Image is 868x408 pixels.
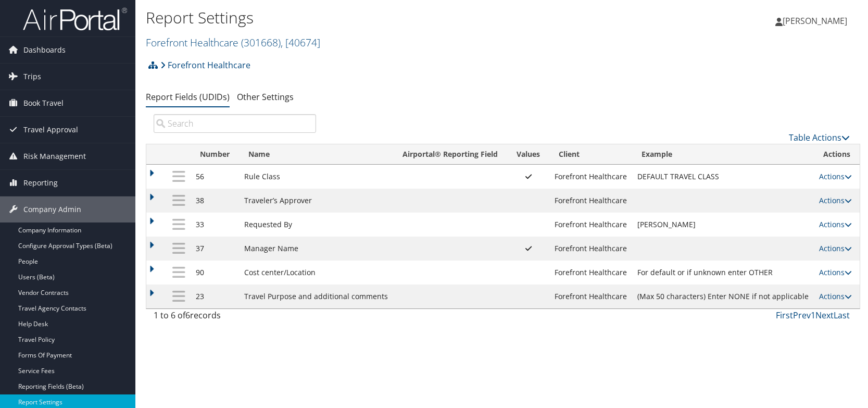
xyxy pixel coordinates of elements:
[239,237,393,261] td: Manager Name
[146,35,320,50] a: Forefront Healthcare
[632,261,814,285] td: For default or if unknown enter OTHER
[815,310,834,321] a: Next
[23,64,41,90] span: Trips
[819,195,852,205] a: Actions
[191,189,239,213] td: 38
[191,165,239,189] td: 56
[191,144,239,165] th: Number
[549,165,632,189] td: Forefront Healthcare
[549,285,632,308] td: Forefront Healthcare
[789,132,850,143] a: Table Actions
[549,237,632,261] td: Forefront Healthcare
[819,267,852,277] a: Actions
[160,55,250,76] a: Forefront Healthcare
[185,310,190,321] span: 6
[281,35,320,50] span: , [ 40674 ]
[154,309,316,327] div: 1 to 6 of records
[191,285,239,308] td: 23
[632,144,814,165] th: Example
[819,291,852,301] a: Actions
[549,261,632,285] td: Forefront Healthcare
[819,243,852,253] a: Actions
[239,189,393,213] td: Traveler’s Approver
[23,143,86,169] span: Risk Management
[191,213,239,237] td: 33
[507,144,549,165] th: Values
[239,285,393,308] td: Travel Purpose and additional comments
[775,5,858,36] a: [PERSON_NAME]
[239,144,393,165] th: Name
[23,90,64,116] span: Book Travel
[154,114,316,133] input: Search
[819,219,852,229] a: Actions
[814,144,860,165] th: Actions
[23,37,66,63] span: Dashboards
[239,165,393,189] td: Rule Class
[237,91,294,103] a: Other Settings
[549,189,632,213] td: Forefront Healthcare
[191,237,239,261] td: 37
[239,213,393,237] td: Requested By
[239,261,393,285] td: Cost center/Location
[146,91,230,103] a: Report Fields (UDIDs)
[23,117,78,143] span: Travel Approval
[776,310,793,321] a: First
[819,171,852,181] a: Actions
[793,310,811,321] a: Prev
[23,170,58,196] span: Reporting
[23,7,127,31] img: airportal-logo.png
[549,213,632,237] td: Forefront Healthcare
[393,144,507,165] th: Airportal&reg; Reporting Field
[632,165,814,189] td: DEFAULT TRAVEL CLASS
[811,310,815,321] a: 1
[241,35,281,50] span: ( 301668 )
[783,15,847,27] span: [PERSON_NAME]
[167,144,191,165] th: : activate to sort column descending
[23,196,81,222] span: Company Admin
[632,285,814,308] td: (Max 50 characters) Enter NONE if not applicable
[146,7,620,29] h1: Report Settings
[191,261,239,285] td: 90
[549,144,632,165] th: Client
[632,213,814,237] td: [PERSON_NAME]
[834,310,850,321] a: Last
